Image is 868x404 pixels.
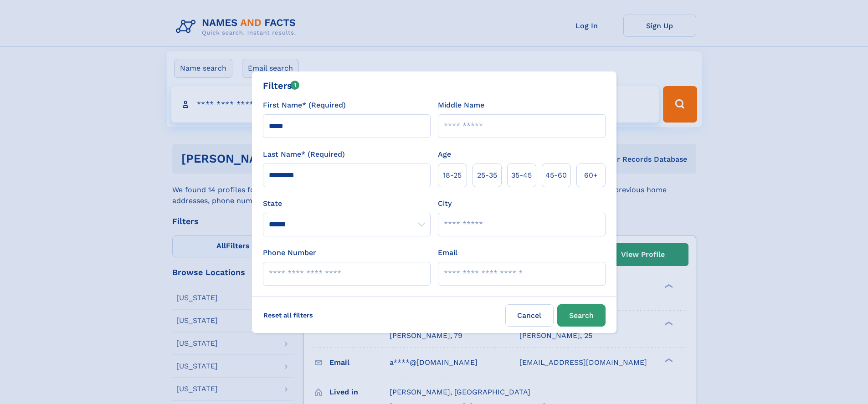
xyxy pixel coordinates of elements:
span: 35‑45 [511,170,532,181]
label: Last Name* (Required) [263,149,345,160]
label: Age [438,149,451,160]
span: 18‑25 [443,170,462,181]
span: 25‑35 [477,170,497,181]
label: Reset all filters [257,304,319,326]
span: 60+ [584,170,598,181]
label: First Name* (Required) [263,100,346,111]
label: Email [438,247,457,258]
span: 45‑60 [545,170,567,181]
label: Cancel [505,304,554,327]
label: Middle Name [438,100,484,111]
label: State [263,198,431,209]
label: Phone Number [263,247,316,258]
button: Search [557,304,606,327]
div: Filters [263,79,300,92]
label: City [438,198,452,209]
